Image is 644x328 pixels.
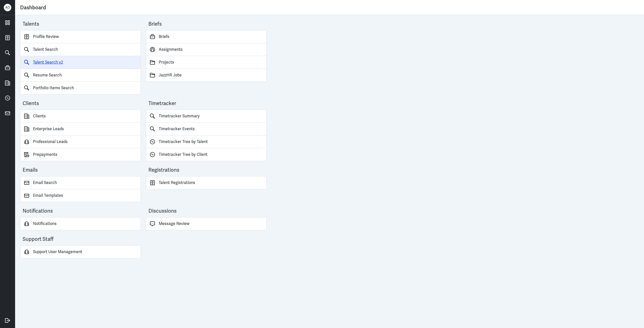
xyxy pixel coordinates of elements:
[23,20,141,30] div: Talents
[23,207,141,217] div: Notifications
[20,56,141,69] a: Talent Search v2
[148,207,267,217] div: Discussions
[146,135,267,148] a: Timetracker Tree by Talent
[146,148,267,161] a: Timetracker Tree by Client
[148,20,267,30] div: Briefs
[23,166,141,176] div: Emails
[20,30,141,43] a: Profile Review
[146,217,267,230] a: Message Review
[20,148,141,161] a: Prepayments
[4,4,11,11] div: AD
[20,123,141,135] a: Enterprise Leads
[23,100,141,110] div: Clients
[148,166,267,176] div: Registrations
[146,56,267,69] a: Projects
[146,30,267,43] a: Briefs
[148,100,267,110] div: Timetracker
[146,43,267,56] a: Assignments
[20,110,141,123] a: Clients
[146,123,267,135] a: Timetracker Events
[20,217,141,230] a: Notifications
[20,245,141,258] a: Support User Management
[20,3,639,12] div: Dashboard
[146,110,267,123] a: Timetracker Summary
[146,69,267,82] a: JazzHR Jobs
[20,176,141,189] a: Email Search
[20,69,141,82] a: Resume Search
[146,176,267,189] a: Talent Registrations
[20,82,141,95] a: Portfolio Items Search
[20,189,141,202] a: Email Templates
[20,43,141,56] a: Talent Search
[20,135,141,148] a: Professional Leads
[23,235,141,245] div: Support Staff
